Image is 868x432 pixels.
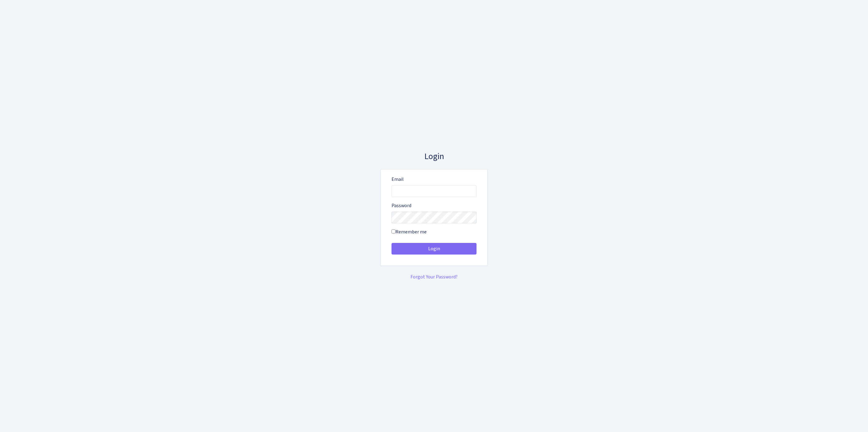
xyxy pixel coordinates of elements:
[410,274,458,280] a: Forgot Your Password?
[391,229,395,233] input: Remember me
[391,176,404,183] label: Email
[391,202,411,209] label: Password
[380,151,488,162] h3: Login
[391,228,427,236] label: Remember me
[391,243,477,255] button: Login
